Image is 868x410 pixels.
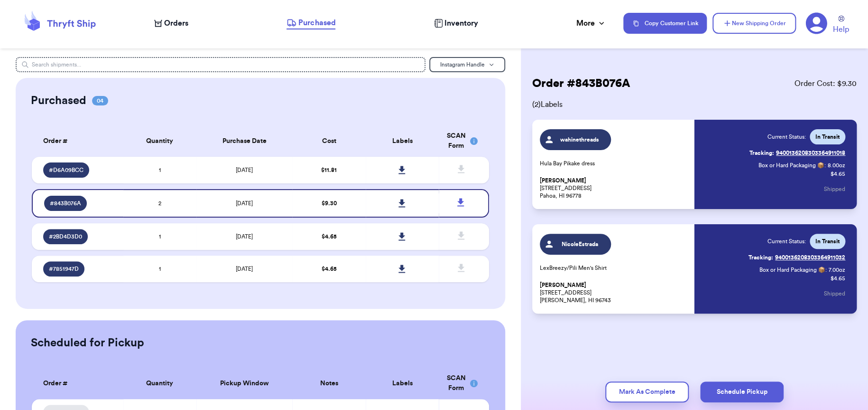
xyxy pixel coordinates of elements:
span: Box or Hard Packaging 📦 [758,162,824,168]
span: Inventory [444,18,478,29]
th: Order # [32,368,123,399]
span: $ 9.30 [322,200,337,206]
span: # 843B076A [50,200,81,207]
p: $ 4.65 [831,275,845,282]
div: SCAN Form [444,131,478,151]
span: Tracking: [748,254,773,261]
span: 8.00 oz [828,162,845,169]
button: New Shipping Order [712,13,796,34]
a: Orders [154,18,188,29]
a: Inventory [434,18,478,29]
span: 1 [159,167,161,173]
span: wahinethreads [557,136,602,143]
span: Instagram Handle [440,62,485,67]
button: Mark As Complete [605,381,689,402]
span: Current Status: [767,238,806,245]
span: In Transit [815,238,840,245]
button: Shipped [824,283,845,304]
span: 1 [159,266,161,272]
p: [STREET_ADDRESS] Pahoa, HI 96778 [540,177,689,200]
a: Tracking:9400136208303364911032 [748,250,845,265]
p: Hula Bay Pikake dress [540,160,689,167]
a: Purchased [286,17,335,29]
span: # 7851947D [49,265,79,273]
th: Quantity [123,125,196,157]
th: Quantity [123,368,196,399]
span: $ 4.65 [322,266,337,272]
h2: Scheduled for Pickup [31,335,144,351]
button: Copy Customer Link [623,13,707,34]
button: Instagram Handle [429,57,505,72]
span: Orders [164,18,188,29]
span: NicoleEstrada [557,240,602,248]
span: Box or Hard Packaging 📦 [759,267,825,273]
th: Labels [366,125,439,157]
h2: Purchased [31,93,86,108]
span: 7.00 oz [829,266,845,274]
th: Purchase Date [196,125,292,157]
span: [DATE] [236,200,253,206]
span: $ 11.81 [321,167,337,173]
div: SCAN Form [444,373,478,393]
th: Cost [292,125,365,157]
p: LexBreezy/Pili Men's Shirt [540,264,689,272]
span: [PERSON_NAME] [540,282,586,289]
button: Shipped [824,179,845,200]
span: : [824,162,826,169]
span: [DATE] [236,234,253,239]
p: [STREET_ADDRESS] [PERSON_NAME], HI 96743 [540,281,689,304]
span: 1 [159,234,161,239]
p: $ 4.65 [831,170,845,178]
input: Search shipments... [16,57,425,72]
span: Tracking: [749,149,774,157]
span: # 2BD4D3D0 [49,233,82,240]
span: # D6A09BCC [49,166,83,174]
span: In Transit [815,133,840,141]
span: [DATE] [236,167,253,173]
a: Tracking:9400136208303364911018 [749,145,845,161]
th: Pickup Window [196,368,292,399]
span: Current Status: [767,133,806,141]
span: Purchased [298,17,335,29]
div: More [576,18,606,29]
a: Help [833,16,849,35]
button: Schedule Pickup [700,381,784,402]
span: ( 2 ) Labels [532,99,857,110]
span: [PERSON_NAME] [540,177,586,184]
span: Help [833,24,849,35]
span: $ 4.65 [322,234,337,239]
span: 04 [92,96,108,105]
span: Order Cost: $ 9.30 [794,78,857,89]
th: Labels [366,368,439,399]
h2: Order # 843B076A [532,76,630,91]
span: [DATE] [236,266,253,272]
th: Notes [292,368,365,399]
span: 2 [158,200,161,206]
th: Order # [32,125,123,157]
span: : [825,266,827,274]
